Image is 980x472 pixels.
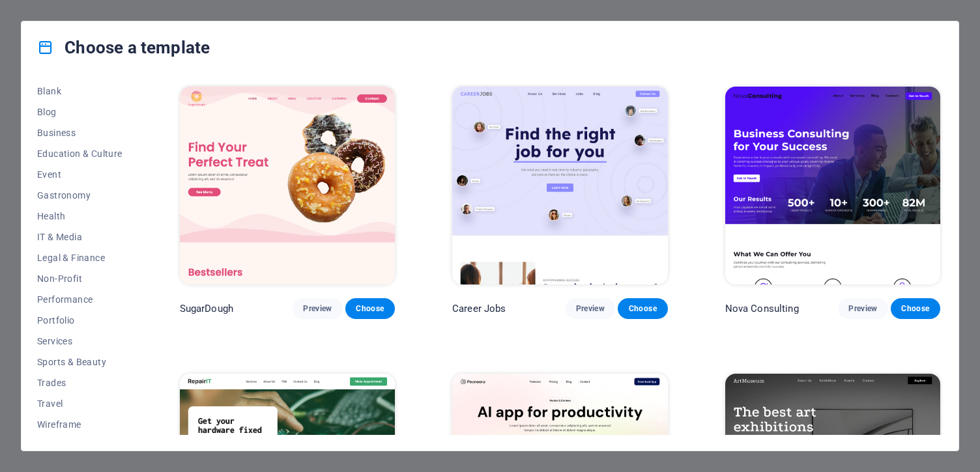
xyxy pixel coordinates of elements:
button: Preview [838,298,887,319]
span: Education & Culture [37,148,122,159]
button: Choose [891,298,940,319]
button: Choose [345,298,395,319]
span: IT & Media [37,232,122,242]
button: Performance [37,289,122,310]
button: IT & Media [37,227,122,247]
button: Wireframe [37,414,122,435]
img: Nova Consulting [725,87,940,285]
span: Business [37,128,122,138]
span: Health [37,211,122,221]
span: Legal & Finance [37,253,122,263]
img: SugarDough [180,87,395,285]
span: Performance [37,294,122,305]
button: Education & Culture [37,143,122,164]
button: Blog [37,102,122,122]
button: Trades [37,372,122,393]
span: Portfolio [37,315,122,326]
span: Travel [37,398,122,409]
button: Services [37,331,122,352]
button: Blank [37,81,122,102]
span: Trades [37,378,122,388]
span: Services [37,336,122,346]
span: Preview [576,303,605,314]
span: Gastronomy [37,190,122,201]
button: Gastronomy [37,185,122,206]
button: Preview [293,298,342,319]
span: Choose [901,303,930,314]
p: Career Jobs [452,302,506,315]
button: Health [37,206,122,227]
span: Preview [303,303,332,314]
button: Travel [37,393,122,414]
button: Legal & Finance [37,247,122,268]
button: Sports & Beauty [37,352,122,372]
button: Preview [566,298,615,319]
button: Portfolio [37,310,122,331]
p: Nova Consulting [725,302,799,315]
img: Career Jobs [452,87,667,285]
button: Business [37,122,122,143]
span: Preview [848,303,877,314]
span: Wireframe [37,419,122,430]
span: Non-Profit [37,273,122,284]
button: Event [37,164,122,185]
h4: Choose a template [37,37,210,58]
span: Event [37,169,122,180]
p: SugarDough [180,302,233,315]
button: Non-Profit [37,268,122,289]
span: Choose [356,303,384,314]
button: Choose [618,298,667,319]
span: Sports & Beauty [37,357,122,367]
span: Choose [628,303,657,314]
span: Blank [37,86,122,96]
span: Blog [37,107,122,117]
